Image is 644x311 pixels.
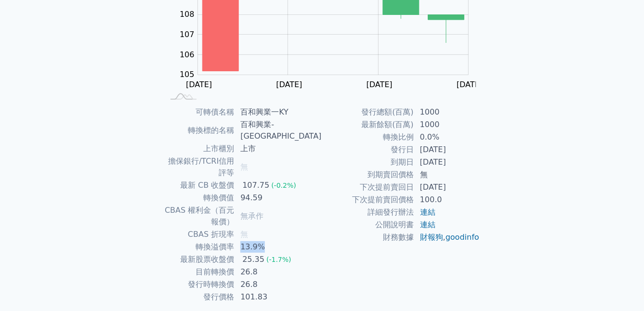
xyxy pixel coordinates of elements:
[322,206,414,219] td: 詳細發行辦法
[240,162,248,171] span: 無
[420,207,435,217] a: 連結
[414,143,480,156] td: [DATE]
[240,180,271,191] div: 107.75
[235,106,322,118] td: 百和興業一KY
[322,143,414,156] td: 發行日
[164,241,235,253] td: 轉換溢價率
[240,254,266,265] div: 25.35
[414,131,480,143] td: 0.0%
[596,265,644,311] iframe: Chat Widget
[164,106,235,118] td: 可轉債名稱
[322,231,414,244] td: 財務數據
[322,131,414,143] td: 轉換比例
[446,233,479,242] a: goodinfo
[322,156,414,168] td: 到期日
[164,291,235,303] td: 發行價格
[240,230,248,239] span: 無
[322,106,414,118] td: 發行總額(百萬)
[164,143,235,155] td: 上市櫃別
[164,266,235,278] td: 目前轉換價
[164,179,235,192] td: 最新 CB 收盤價
[266,256,291,263] span: (-1.7%)
[235,192,322,204] td: 94.59
[164,118,235,143] td: 轉換標的名稱
[596,265,644,311] div: 聊天小工具
[414,231,480,244] td: ,
[457,80,483,89] tspan: [DATE]
[276,80,302,89] tspan: [DATE]
[414,118,480,131] td: 1000
[235,118,322,143] td: 百和興業-[GEOGRAPHIC_DATA]
[322,168,414,181] td: 到期賣回價格
[186,80,212,89] tspan: [DATE]
[235,241,322,253] td: 13.9%
[164,278,235,291] td: 發行時轉換價
[322,194,414,206] td: 下次提前賣回價格
[414,156,480,168] td: [DATE]
[180,29,195,39] tspan: 107
[164,228,235,241] td: CBAS 折現率
[164,253,235,266] td: 最新股票收盤價
[322,181,414,194] td: 下次提前賣回日
[414,181,480,194] td: [DATE]
[180,50,195,59] tspan: 106
[322,219,414,231] td: 公開說明書
[235,143,322,155] td: 上市
[164,155,235,179] td: 擔保銀行/TCRI信用評等
[180,70,195,79] tspan: 105
[420,220,435,229] a: 連結
[235,291,322,303] td: 101.83
[235,278,322,291] td: 26.8
[271,181,296,189] span: (-0.2%)
[164,204,235,228] td: CBAS 權利金（百元報價）
[235,266,322,278] td: 26.8
[414,106,480,118] td: 1000
[367,80,393,89] tspan: [DATE]
[414,194,480,206] td: 100.0
[164,192,235,204] td: 轉換價值
[180,10,195,19] tspan: 108
[420,233,443,242] a: 財報狗
[240,211,263,220] span: 無承作
[322,118,414,131] td: 最新餘額(百萬)
[414,168,480,181] td: 無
